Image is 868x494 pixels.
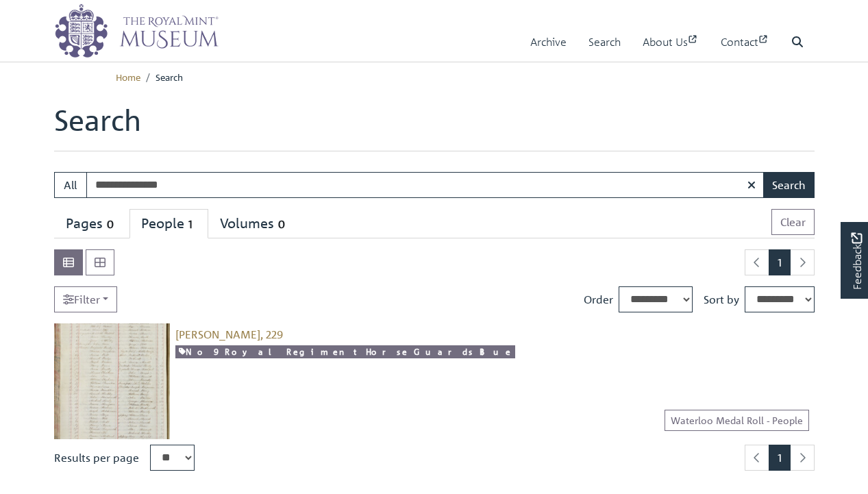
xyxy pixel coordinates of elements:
h1: Search [54,103,815,151]
a: Contact [721,23,769,62]
button: All [54,172,87,198]
div: Volumes [220,215,289,232]
span: 0 [103,217,118,232]
nav: pagination [739,249,815,275]
a: Search [588,23,621,62]
a: Home [116,71,140,83]
li: Previous page [745,249,769,275]
img: logo_wide.png [54,3,219,58]
label: Order [584,291,613,308]
span: 0 [274,217,289,232]
div: Pages [66,215,118,232]
a: Would you like to provide feedback? [841,222,868,299]
label: Sort by [704,291,739,308]
label: Results per page [54,449,139,466]
input: Enter one or more search terms... [86,172,765,198]
img: Hartley, Richard, 229 [54,323,170,439]
a: No 9 Royal Regiment Horse Guards Blue [175,345,515,358]
a: Archive [530,23,567,62]
span: Feedback [848,233,865,290]
span: Search [156,71,183,83]
a: Waterloo Medal Roll - People [665,410,809,431]
div: People [141,215,197,232]
li: Previous page [745,445,769,471]
nav: pagination [739,445,815,471]
span: Goto page 1 [769,249,791,275]
button: Clear [771,209,815,235]
span: 1 [184,217,197,232]
a: About Us [643,23,699,62]
button: Search [763,172,815,198]
a: [PERSON_NAME], 229 [175,328,283,341]
span: Goto page 1 [769,445,791,471]
a: Filter [54,286,117,312]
